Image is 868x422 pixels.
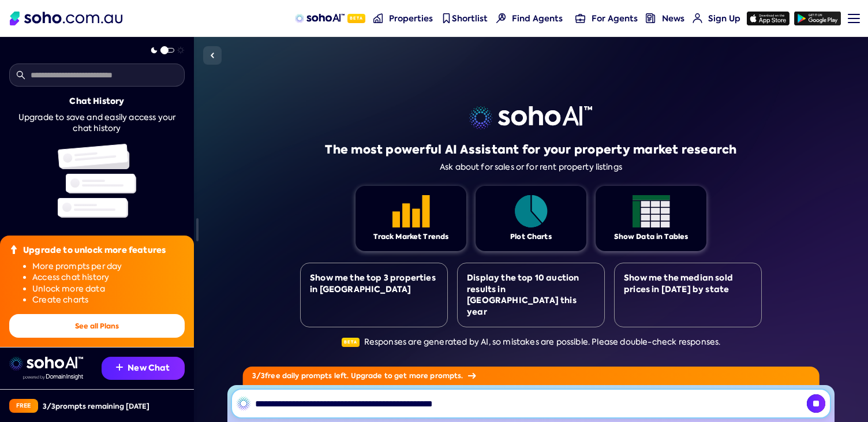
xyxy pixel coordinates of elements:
img: Chat history illustration [58,144,136,218]
img: Send icon [807,394,825,413]
img: google-play icon [794,12,841,25]
span: Find Agents [512,13,563,24]
div: Show me the median sold prices in [DATE] by state [624,272,752,295]
img: Feature 1 icon [392,195,430,227]
div: Responses are generated by AI, so mistakes are possible. Please double-check responses. [342,337,721,348]
div: Upgrade to save and easily access your chat history [9,112,185,135]
li: Unlock more data [32,283,185,295]
div: Display the top 10 auction results in [GEOGRAPHIC_DATA] this year [467,272,595,318]
span: Properties [389,13,433,24]
div: Track Market Trends [373,232,449,242]
div: Show Data in Tables [614,232,689,242]
img: Sidebar toggle icon [205,48,219,62]
div: Chat History [69,96,124,107]
img: Upgrade icon [9,245,18,254]
img: Find agents icon [496,13,506,23]
img: Arrow icon [468,373,476,379]
div: 3 / 3 prompts remaining [DATE] [43,401,149,411]
span: Beta [347,14,365,23]
span: Shortlist [452,13,488,24]
img: sohoAI logo [295,14,344,23]
img: sohoai logo [9,357,83,371]
button: Cancel request [807,394,825,413]
span: For Agents [592,13,638,24]
div: Upgrade to unlock more features [23,245,166,256]
img: shortlist-nav icon [442,13,451,23]
button: New Chat [102,357,185,380]
img: for-agents-nav icon [693,13,702,23]
div: Show me the top 3 properties in [GEOGRAPHIC_DATA] [310,272,438,295]
img: news-nav icon [646,13,656,23]
span: News [662,13,684,24]
img: Soho Logo [10,12,122,25]
img: Feature 1 icon [512,195,550,227]
div: Plot Charts [510,232,552,242]
li: Create charts [32,294,185,306]
li: Access chat history [32,272,185,283]
img: for-agents-nav icon [575,13,585,23]
img: Recommendation icon [116,364,123,371]
img: Data provided by Domain Insight [23,374,83,380]
img: properties-nav icon [373,13,383,23]
h1: The most powerful AI Assistant for your property market research [325,141,736,158]
button: See all Plans [9,314,185,338]
img: SohoAI logo black [237,397,250,410]
li: More prompts per day [32,261,185,272]
span: Beta [342,338,360,347]
span: Sign Up [708,13,740,24]
img: Feature 1 icon [633,195,670,227]
div: Ask about for sales or for rent property listings [440,162,622,172]
div: 3 / 3 free daily prompts left. Upgrade to get more prompts. [243,367,820,385]
img: app-store icon [747,12,790,25]
img: sohoai logo [469,106,592,129]
div: Free [9,399,38,413]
